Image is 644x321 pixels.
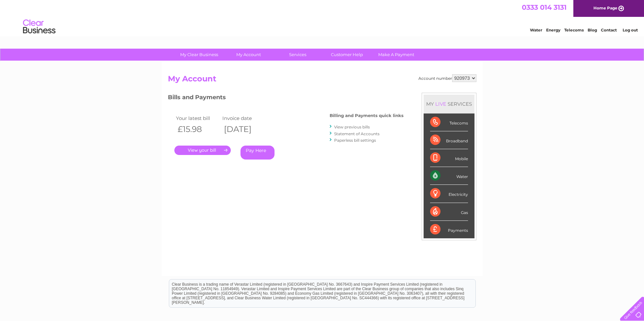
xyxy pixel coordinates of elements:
[430,149,468,167] div: Mobile
[271,49,324,61] a: Services
[601,28,617,32] a: Contact
[320,49,374,61] a: Customer Help
[434,101,448,107] div: LIVE
[522,3,567,11] a: 0333 014 3131
[330,113,404,118] h4: Billing and Payments quick links
[334,125,370,129] a: View previous bills
[424,95,474,113] div: MY SERVICES
[174,123,221,136] th: £15.98
[172,49,226,61] a: My Clear Business
[623,28,638,32] a: Log out
[430,113,468,131] div: Telecoms
[430,185,468,203] div: Electricity
[168,74,476,87] h2: My Account
[169,4,475,31] div: Clear Business is a trading name of Verastar Limited (registered in [GEOGRAPHIC_DATA] No. 3667643...
[530,28,542,32] a: Water
[430,203,468,221] div: Gas
[430,221,468,238] div: Payments
[418,74,476,82] div: Account number
[222,49,275,61] a: My Account
[221,114,267,123] td: Invoice date
[221,123,267,136] th: [DATE]
[174,114,221,123] td: Your latest bill
[430,131,468,149] div: Broadband
[564,28,584,32] a: Telecoms
[240,146,275,160] a: Pay Here
[369,49,423,61] a: Make A Payment
[334,131,380,136] a: Statement of Accounts
[588,28,597,32] a: Blog
[546,28,560,32] a: Energy
[23,17,56,37] img: logo.png
[334,138,376,143] a: Paperless bill settings
[430,167,468,185] div: Water
[174,146,231,155] a: .
[168,93,404,104] h3: Bills and Payments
